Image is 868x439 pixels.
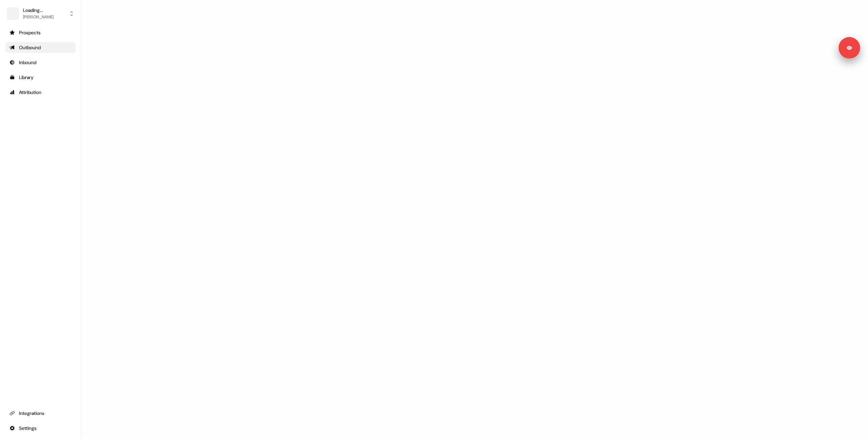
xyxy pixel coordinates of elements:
[9,44,72,51] div: Outbound
[5,408,76,419] a: Go to integrations
[9,74,72,81] div: Library
[5,42,76,53] a: Go to outbound experience
[9,425,72,432] div: Settings
[5,72,76,83] a: Go to templates
[5,5,76,22] button: Loading...[PERSON_NAME]
[5,87,76,98] a: Go to attribution
[23,14,54,20] div: [PERSON_NAME]
[5,423,76,434] a: Go to integrations
[9,29,72,36] div: Prospects
[9,59,72,66] div: Inbound
[23,7,54,14] div: Loading...
[9,89,72,96] div: Attribution
[5,27,76,38] a: Go to prospects
[9,410,72,417] div: Integrations
[5,57,76,68] a: Go to Inbound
